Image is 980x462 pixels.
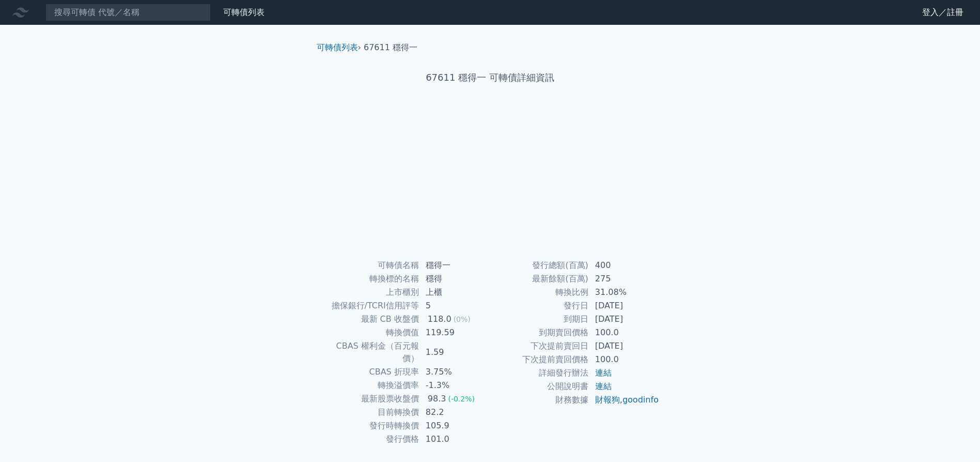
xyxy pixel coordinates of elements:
td: 101.0 [419,433,490,446]
td: 400 [589,259,660,272]
div: 98.3 [426,393,448,405]
td: 下次提前賣回日 [490,339,589,353]
a: 連結 [595,368,612,378]
li: 67611 穩得一 [364,41,417,54]
td: 275 [589,272,660,286]
div: 118.0 [426,313,454,325]
td: 轉換溢價率 [321,379,419,392]
td: 下次提前賣回價格 [490,353,589,366]
td: [DATE] [589,339,660,353]
td: [DATE] [589,312,660,326]
td: 轉換價值 [321,326,419,339]
td: 上市櫃別 [321,286,419,299]
td: CBAS 折現率 [321,365,419,379]
a: 連結 [595,381,612,391]
td: , [589,393,660,407]
input: 搜尋可轉債 代號／名稱 [45,4,211,21]
span: (0%) [454,315,471,323]
td: 82.2 [419,406,490,419]
td: 財務數據 [490,393,589,407]
td: 5 [419,299,490,312]
td: 100.0 [589,353,660,366]
td: 發行價格 [321,433,419,446]
td: 可轉債名稱 [321,259,419,272]
td: 最新 CB 收盤價 [321,312,419,326]
a: 財報狗 [595,395,620,405]
td: 上櫃 [419,286,490,299]
li: › [317,41,361,54]
td: 100.0 [589,326,660,339]
td: -1.3% [419,379,490,392]
h1: 67611 穩得一 可轉債詳細資訊 [308,70,672,85]
td: 穩得 [419,272,490,286]
td: 穩得一 [419,259,490,272]
td: 1.59 [419,339,490,365]
a: 可轉債列表 [317,42,358,52]
td: 轉換比例 [490,286,589,299]
td: 擔保銀行/TCRI信用評等 [321,299,419,312]
td: 到期日 [490,312,589,326]
td: 轉換標的名稱 [321,272,419,286]
td: 3.75% [419,365,490,379]
td: 發行日 [490,299,589,312]
td: 最新餘額(百萬) [490,272,589,286]
td: 最新股票收盤價 [321,392,419,406]
td: 目前轉換價 [321,406,419,419]
td: [DATE] [589,299,660,312]
td: 詳細發行辦法 [490,366,589,380]
td: 公開說明書 [490,380,589,393]
td: 到期賣回價格 [490,326,589,339]
td: 105.9 [419,419,490,433]
td: 發行總額(百萬) [490,259,589,272]
td: CBAS 權利金（百元報價） [321,339,419,365]
a: 可轉債列表 [223,7,265,17]
td: 發行時轉換價 [321,419,419,433]
a: goodinfo [623,395,659,405]
td: 119.59 [419,326,490,339]
a: 登入／註冊 [914,4,972,21]
span: (-0.2%) [448,395,475,403]
td: 31.08% [589,286,660,299]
